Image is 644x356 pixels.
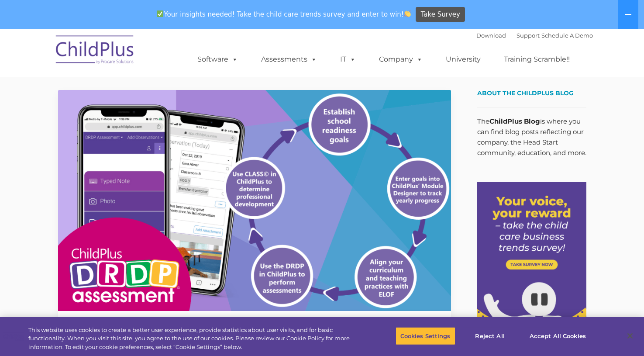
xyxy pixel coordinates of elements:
[421,7,460,22] span: Take Survey
[157,10,163,17] img: ✅
[437,51,489,68] a: University
[477,116,586,158] p: The is where you can find blog posts reflecting our company, the Head Start community, education,...
[476,32,506,39] a: Download
[404,10,411,17] img: 👏
[416,7,465,22] a: Take Survey
[476,32,593,39] font: |
[252,51,326,68] a: Assessments
[463,327,517,345] button: Reject All
[477,89,574,97] span: About the ChildPlus Blog
[370,51,431,68] a: Company
[517,32,540,39] a: Support
[52,29,139,73] img: ChildPlus by Procare Solutions
[28,326,354,352] div: This website uses cookies to create a better user experience, provide statistics about user visit...
[495,51,579,68] a: Training Scramble!!
[525,327,591,345] button: Accept All Cookies
[331,51,365,68] a: IT
[489,117,540,125] strong: ChildPlus Blog
[541,32,593,39] a: Schedule A Demo
[189,51,247,68] a: Software
[396,327,455,345] button: Cookies Settings
[620,326,640,346] button: Close
[153,6,415,23] span: Your insights needed! Take the child care trends survey and enter to win!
